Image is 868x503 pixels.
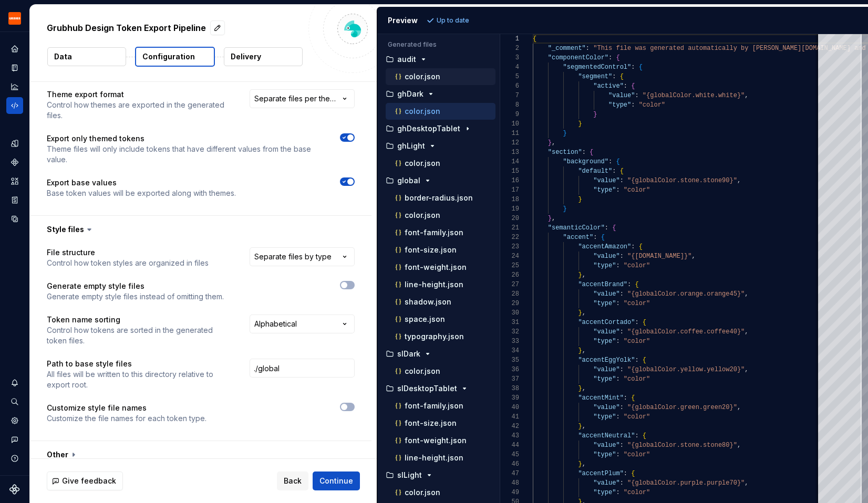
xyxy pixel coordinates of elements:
[386,365,495,377] button: color.json
[593,262,616,269] span: "type"
[397,55,416,64] p: audit
[593,328,619,336] span: "value"
[616,300,619,307] span: :
[737,404,740,411] span: ,
[627,404,737,411] span: "{globalColor.green.green20}"
[745,328,748,336] span: ,
[397,471,422,479] p: slLight
[405,280,463,289] p: line-height.json
[381,123,495,134] button: ghDesktopTablet
[627,479,745,487] span: "{globalColor.purple.purple70}"
[6,374,23,391] div: Notifications
[381,88,495,100] button: ghDark
[500,129,519,138] div: 11
[47,315,231,325] p: Token name sorting
[604,224,608,232] span: :
[500,176,519,185] div: 16
[397,350,420,358] p: slDark
[500,308,519,318] div: 30
[578,120,582,128] span: }
[47,247,209,258] p: File structure
[593,366,619,373] span: "value"
[397,142,425,150] p: ghLight
[500,318,519,327] div: 31
[635,432,638,439] span: :
[631,243,635,250] span: :
[405,72,440,81] p: color.json
[500,148,519,157] div: 13
[578,309,582,317] span: }
[500,337,519,346] div: 33
[313,471,360,490] button: Continue
[642,432,646,439] span: {
[47,413,206,424] p: Customize the file names for each token type.
[386,71,495,82] button: color.json
[500,100,519,110] div: 8
[500,119,519,129] div: 10
[616,158,619,165] span: {
[6,97,23,114] div: Code automation
[578,167,612,175] span: "default"
[578,460,582,468] span: }
[612,224,616,232] span: {
[593,177,619,184] span: "value"
[500,403,519,412] div: 40
[547,139,551,146] span: }
[500,393,519,403] div: 39
[405,263,467,271] p: font-weight.json
[582,385,585,392] span: ,
[6,135,23,152] a: Design tokens
[319,476,353,486] span: Continue
[386,296,495,308] button: shadow.json
[500,459,519,469] div: 46
[635,319,638,326] span: :
[381,175,495,186] button: global
[552,139,555,146] span: ,
[500,450,519,459] div: 45
[623,262,649,269] span: "color"
[500,355,519,365] div: 35
[737,177,740,184] span: ,
[616,338,619,345] span: :
[142,51,195,62] p: Configuration
[578,281,627,288] span: "accentBrand"
[582,423,585,430] span: ,
[397,176,420,185] p: global
[500,280,519,289] div: 27
[627,366,745,373] span: "{globalColor.yellow.yellow20}"
[547,149,582,156] span: "section"
[590,149,593,156] span: {
[627,442,737,449] span: "{globalColor.stone.stone80}"
[405,298,451,306] p: shadow.json
[6,154,23,171] a: Components
[500,157,519,166] div: 14
[6,211,23,227] a: Data sources
[47,369,231,390] p: All files will be written to this directory relative to export root.
[397,124,460,133] p: ghDesktopTablet
[593,290,619,298] span: "value"
[500,412,519,422] div: 41
[593,253,619,260] span: "value"
[627,253,691,260] span: "{[DOMAIN_NAME]}"
[623,375,649,383] span: "color"
[6,59,23,76] a: Documentation
[500,242,519,251] div: 23
[47,471,123,490] button: Give feedback
[231,51,261,62] p: Delivery
[405,436,467,445] p: font-weight.json
[547,54,608,61] span: "componentColor"
[619,366,623,373] span: :
[54,51,72,62] p: Data
[6,78,23,95] div: Analytics
[500,44,519,53] div: 2
[47,188,236,198] p: Base token values will be exported along with themes.
[386,244,495,256] button: font-size.json
[619,328,623,336] span: :
[47,359,231,369] p: Path to base style files
[388,15,418,26] div: Preview
[6,412,23,429] div: Settings
[642,357,646,364] span: {
[608,101,631,109] span: "type"
[381,348,495,360] button: slDark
